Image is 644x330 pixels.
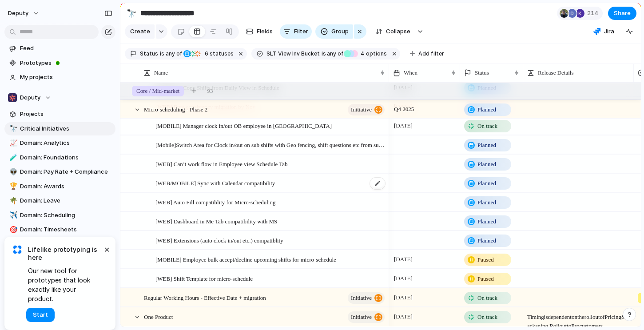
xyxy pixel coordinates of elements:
button: Group [315,24,353,39]
span: [WEB] Extensions (auto clock in/out etc.) compatiblity [155,235,283,245]
a: 🏆Domain: Awards [4,180,115,193]
span: Status [475,68,489,77]
span: Domain: Leave [20,196,112,205]
a: 📈Domain: Analytics [4,136,115,150]
span: Critical Initiatives [20,124,112,133]
span: Micro-scheduling - Phase 2 [144,104,207,114]
a: Projects [4,107,115,121]
button: Jira [590,25,618,38]
div: 🎯Domain: Timesheets [4,223,115,236]
a: 🌴Domain: Leave [4,194,115,207]
span: Fields [257,27,273,36]
button: 🧪 [8,153,17,162]
span: 6 [202,50,210,57]
span: [DATE] [392,120,415,131]
span: Domain: Pay Rate + Compliance [20,167,112,176]
span: any of [164,50,182,58]
div: 🔭 [9,123,16,134]
div: 🏆 [9,181,16,191]
div: 🔭 [127,7,136,19]
button: 6 statuses [183,49,235,59]
span: Planned [477,160,496,169]
span: On track [477,122,497,131]
span: initiative [351,311,372,323]
span: [MOBILE] Employee bulk accept/decline upcoming shifts for micro-schedule [155,254,336,264]
span: Paused [477,255,494,264]
span: My projects [20,73,112,82]
span: Group [331,27,349,36]
span: [WEB] Can’t work flow in Employee view Schedule Tab [155,159,288,169]
span: [DATE] [392,273,415,284]
span: Filter [294,27,308,36]
div: 🌴 [9,196,16,206]
button: deputy [4,6,44,20]
span: options [358,50,387,58]
button: Dismiss [101,244,112,254]
a: 👽Domain: Pay Rate + Compliance [4,165,115,179]
span: [DATE] [392,311,415,322]
button: Fields [242,24,276,39]
button: ✈️ [8,211,17,220]
button: initiative [348,292,385,304]
span: Core / Mid-market [136,87,179,95]
span: Planned [477,217,496,226]
span: [Mobile]Switch Area for Clock in/out on sub shifts with Geo fencing, shift questions etc from sub... [155,139,386,150]
button: 🎯 [8,225,17,234]
button: Share [608,7,636,20]
span: Paused [477,274,494,283]
span: Collapse [386,27,410,36]
span: Create [130,27,150,36]
button: Create [125,24,155,39]
span: Status [140,50,158,58]
span: statuses [202,50,234,58]
span: Share [614,9,631,18]
div: 🎯 [9,225,16,235]
span: Prototypes [20,59,112,68]
span: any of [326,50,343,58]
span: Planned [477,236,496,245]
span: deputy [8,9,28,18]
span: Planned [477,105,496,114]
button: Filter [280,24,312,39]
span: On track [477,313,497,322]
span: is [160,50,164,58]
button: 🔭 [8,124,17,133]
div: 👽 [9,167,16,177]
span: 214 [587,9,601,18]
span: initiative [351,103,372,116]
button: 🌴 [8,196,17,205]
button: 🔭 [124,6,139,20]
button: initiative [348,104,385,115]
button: 🏆 [8,182,17,191]
span: [WEB] Auto Fill compatiblity for Micro-scheduling [155,197,275,207]
a: ✈️Domain: Scheduling [4,209,115,222]
button: 4 options [344,49,389,59]
span: Start [33,310,48,319]
button: 👽 [8,167,17,176]
span: [MOBILE] Manager clock in/out OB employee in [GEOGRAPHIC_DATA] [155,120,332,131]
div: 🎲Project: [PERSON_NAME] [4,238,115,251]
span: [DATE] [392,254,415,265]
span: [WEB/MOBILE] Sync with Calendar compatibility [155,178,275,188]
a: My projects [4,71,115,84]
span: One Product [144,311,173,322]
span: 4 [358,50,366,57]
button: 📈 [8,139,17,147]
button: Add filter [405,48,449,60]
button: isany of [158,49,183,59]
a: Feed [4,42,115,55]
button: initiative [348,311,385,323]
span: On track [477,294,497,302]
span: Domain: Scheduling [20,211,112,220]
a: 🔭Critical Initiatives [4,122,115,135]
span: [DATE] [392,292,415,303]
span: Domain: Analytics [20,139,112,147]
span: Planned [477,198,496,207]
button: Start [26,308,55,322]
span: Regular Working Hours - Effective Date + migration [144,292,266,302]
